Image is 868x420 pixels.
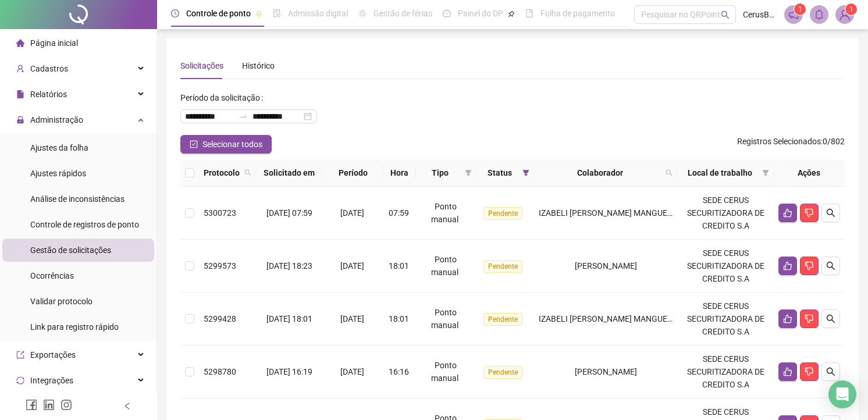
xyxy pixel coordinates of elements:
[204,314,236,323] span: 5299428
[663,164,675,181] span: search
[666,169,673,176] span: search
[783,208,792,218] span: like
[539,166,661,179] span: Colaborador
[826,261,835,270] span: search
[266,261,312,270] span: [DATE] 18:23
[204,367,236,376] span: 5298780
[783,261,792,270] span: like
[180,135,272,154] button: Selecionar todos
[30,245,111,255] span: Gestão de solicitações
[677,346,774,398] td: SEDE CERUS SECURITIZADORA DE CREDITO S.A
[389,314,409,323] span: 18:01
[202,138,262,151] span: Selecionar todos
[239,112,248,121] span: to
[483,366,522,379] span: Pendente
[677,187,774,240] td: SEDE CERUS SECURITIZADORA DE CREDITO S.A
[30,350,76,360] span: Exportações
[805,314,814,323] span: dislike
[431,255,458,277] span: Ponto manual
[737,135,845,154] span: : 0 / 802
[340,367,364,376] span: [DATE]
[30,376,73,385] span: Integrações
[539,208,744,218] span: IZABELI [PERSON_NAME] MANGUEIRA [PERSON_NAME]
[190,140,198,148] span: check-square
[30,271,74,280] span: Ocorrências
[30,143,88,152] span: Ajustes da folha
[762,169,769,176] span: filter
[340,314,364,323] span: [DATE]
[30,115,83,124] span: Administração
[16,351,24,359] span: export
[204,166,240,179] span: Protocolo
[483,207,522,220] span: Pendente
[383,159,415,187] th: Hora
[30,297,93,306] span: Validar protocolo
[266,367,312,376] span: [DATE] 16:19
[16,116,24,124] span: lock
[431,308,458,330] span: Ponto manual
[431,361,458,383] span: Ponto manual
[575,261,637,270] span: [PERSON_NAME]
[737,137,821,146] span: Registros Selecionados
[340,261,364,270] span: [DATE]
[826,314,835,323] span: search
[256,159,322,187] th: Solicitado em
[463,164,474,181] span: filter
[483,260,522,273] span: Pendente
[826,208,835,218] span: search
[677,240,774,293] td: SEDE CERUS SECURITIZADORA DE CREDITO S.A
[783,367,792,376] span: like
[389,367,409,376] span: 16:16
[30,322,119,332] span: Link para registro rápido
[465,169,472,176] span: filter
[539,314,744,323] span: IZABELI [PERSON_NAME] MANGUEIRA [PERSON_NAME]
[805,261,814,270] span: dislike
[778,166,840,179] div: Ações
[244,169,251,176] span: search
[340,208,364,218] span: [DATE]
[322,159,383,187] th: Período
[483,313,522,326] span: Pendente
[389,261,409,270] span: 18:01
[242,164,254,181] span: search
[204,261,236,270] span: 5299573
[520,164,532,181] span: filter
[123,402,131,410] span: left
[30,194,124,204] span: Análise de inconsistências
[805,367,814,376] span: dislike
[30,220,139,229] span: Controle de registros de ponto
[677,293,774,346] td: SEDE CERUS SECURITIZADORA DE CREDITO S.A
[43,399,55,411] span: linkedin
[522,169,529,176] span: filter
[575,367,637,376] span: [PERSON_NAME]
[239,112,248,121] span: swap-right
[760,164,771,181] span: filter
[431,202,458,224] span: Ponto manual
[420,166,460,179] span: Tipo
[61,399,72,411] span: instagram
[30,169,86,178] span: Ajustes rápidos
[266,314,312,323] span: [DATE] 18:01
[805,208,814,218] span: dislike
[204,208,236,218] span: 5300723
[481,166,518,179] span: Status
[26,399,37,411] span: facebook
[266,208,312,218] span: [DATE] 07:59
[389,208,409,218] span: 07:59
[16,376,24,385] span: sync
[682,166,757,179] span: Local de trabalho
[783,314,792,323] span: like
[828,380,856,408] div: Open Intercom Messenger
[826,367,835,376] span: search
